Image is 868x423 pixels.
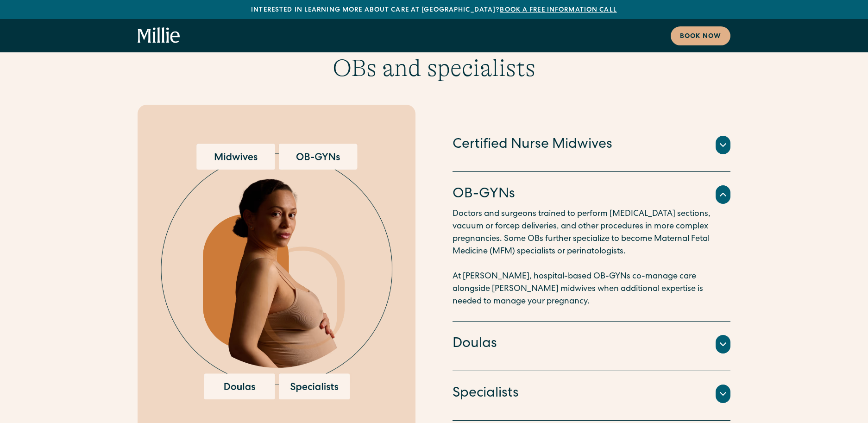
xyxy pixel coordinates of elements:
h3: Midwifery-led care backed by OBs and specialists [256,25,612,82]
div: Book now [680,32,721,42]
a: Book now [671,26,730,45]
h4: Doulas [453,335,497,354]
a: home [138,27,180,44]
h4: Specialists [453,384,519,404]
a: Book a free information call [500,7,616,13]
h4: Certified Nurse Midwives [453,135,612,155]
h4: OB-GYNs [453,185,515,204]
img: Pregnant woman surrounded by options for maternity care providers, including midwives, OB-GYNs, d... [161,144,392,399]
p: Doctors and surgeons trained to perform [MEDICAL_DATA] sections, vacuum or forcep deliveries, and... [453,208,730,308]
